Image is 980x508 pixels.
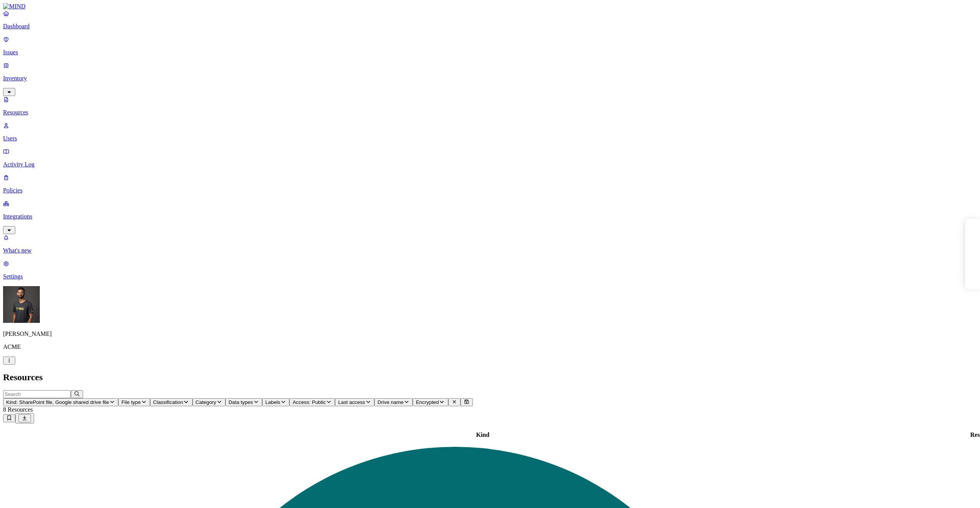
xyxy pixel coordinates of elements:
p: Dashboard [3,23,977,30]
span: Access: Public [292,399,326,405]
span: Category [196,399,216,405]
a: MIND [3,3,977,10]
a: Issues [3,36,977,56]
a: Policies [3,174,977,194]
p: Policies [3,187,977,194]
span: Encrypted [416,399,439,405]
p: Activity Log [3,161,977,168]
p: ACME [3,344,977,350]
p: Settings [3,273,977,280]
img: MIND [3,3,26,10]
span: Kind: SharePoint file, Google shared drive file [6,399,109,405]
img: Amit Cohen [3,286,40,323]
span: 8 Resources [3,406,33,413]
span: File type [121,399,140,405]
span: Data types [229,399,253,405]
a: Settings [3,260,977,280]
span: Last access [338,399,365,405]
p: Resources [3,109,977,116]
a: Resources [3,96,977,116]
a: Inventory [3,62,977,95]
span: Classification [153,399,183,405]
a: Users [3,122,977,142]
div: Kind [4,431,961,438]
a: Integrations [3,200,977,233]
input: Search [3,390,71,398]
span: Drive name [377,399,403,405]
p: What's new [3,247,977,254]
a: Dashboard [3,10,977,30]
a: Activity Log [3,148,977,168]
p: [PERSON_NAME] [3,331,977,337]
p: Inventory [3,75,977,82]
a: What's new [3,234,977,254]
p: Issues [3,49,977,56]
span: Labels [265,399,280,405]
h2: Resources [3,372,977,383]
p: Integrations [3,213,977,220]
p: Users [3,135,977,142]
